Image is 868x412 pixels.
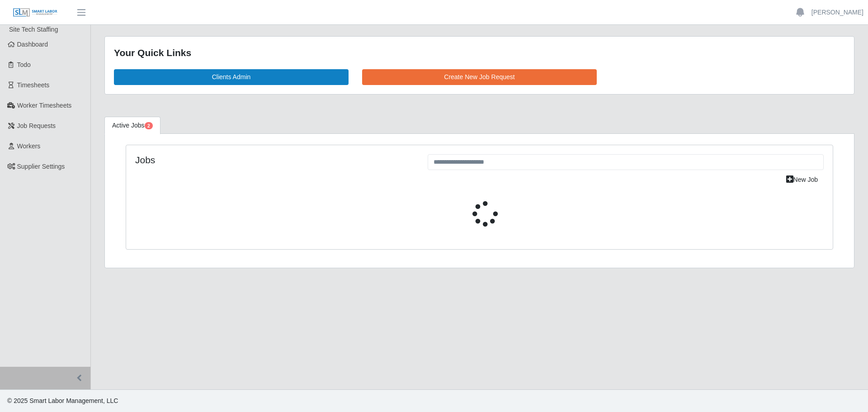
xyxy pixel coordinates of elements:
[13,8,58,18] img: SLM Logo
[114,69,349,85] a: Clients Admin
[145,122,153,129] span: Pending Jobs
[780,172,824,188] a: New Job
[17,61,31,68] span: Todo
[17,81,50,89] span: Timesheets
[17,142,41,150] span: Workers
[114,46,845,60] div: Your Quick Links
[811,8,863,17] a: [PERSON_NAME]
[135,154,414,166] h4: Jobs
[362,69,597,85] a: Create New Job Request
[104,117,160,134] a: Active Jobs
[17,102,71,109] span: Worker Timesheets
[17,41,48,48] span: Dashboard
[7,397,118,404] span: © 2025 Smart Labor Management, LLC
[17,163,65,170] span: Supplier Settings
[17,122,56,129] span: Job Requests
[9,26,58,33] span: Site Tech Staffing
